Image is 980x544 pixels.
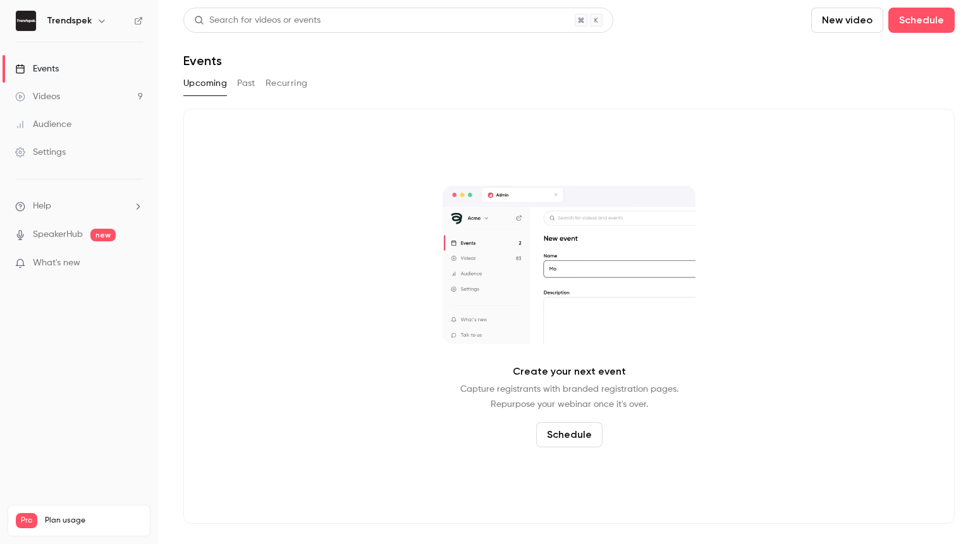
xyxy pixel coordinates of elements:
[266,73,308,94] button: Recurring
[33,257,80,270] span: What's new
[15,118,71,131] div: Audience
[183,73,227,94] button: Upcoming
[194,14,321,27] div: Search for videos or events
[536,422,603,447] button: Schedule
[33,200,51,213] span: Help
[16,11,36,31] img: Trendspek
[15,146,66,159] div: Settings
[90,229,116,241] span: new
[183,53,222,68] h1: Events
[237,73,255,94] button: Past
[460,382,678,412] p: Capture registrants with branded registration pages. Repurpose your webinar once it's over.
[15,90,60,103] div: Videos
[15,63,59,75] div: Events
[811,8,883,33] button: New video
[888,8,955,33] button: Schedule
[15,200,143,213] li: help-dropdown-opener
[513,364,626,379] p: Create your next event
[45,516,142,526] span: Plan usage
[33,228,83,241] a: SpeakerHub
[16,513,37,528] span: Pro
[47,15,92,27] h6: Trendspek
[128,258,143,269] iframe: Noticeable Trigger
